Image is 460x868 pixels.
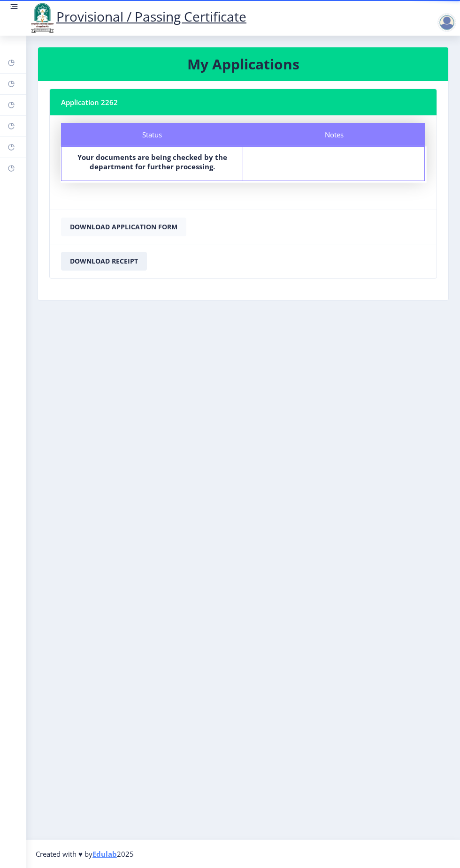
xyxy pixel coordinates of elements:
[50,89,437,115] nb-card-header: Application 2262
[28,2,56,34] img: logo
[61,123,243,146] div: Status
[49,55,437,74] h3: My Applications
[243,123,425,146] div: Notes
[61,252,147,271] button: Download Receipt
[77,152,227,171] b: Your documents are being checked by the department for further processing.
[36,849,134,859] span: Created with ♥ by 2025
[28,8,246,25] a: Provisional / Passing Certificate
[92,849,117,859] a: Edulab
[61,218,186,236] button: Download Application Form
